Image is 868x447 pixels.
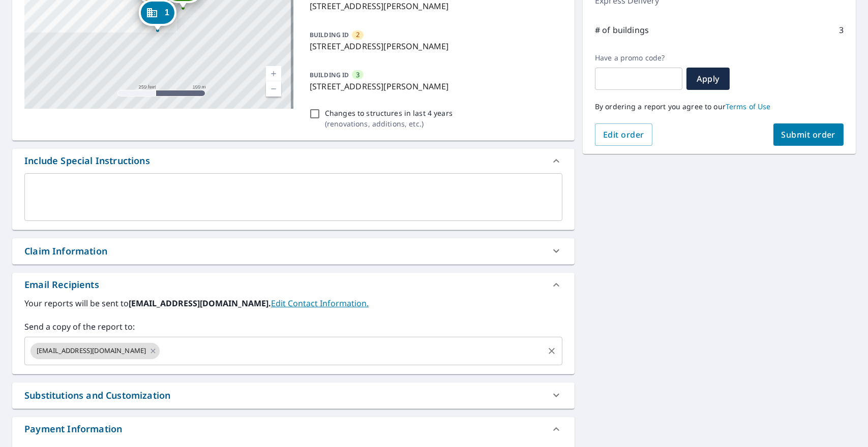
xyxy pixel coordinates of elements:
[266,81,281,97] a: Current Level 17, Zoom Out
[545,344,559,358] button: Clear
[24,389,170,402] div: Substitutions and Customization
[24,278,99,292] div: Email Recipients
[271,298,369,309] a: EditContactInfo
[12,382,575,408] div: Substitutions and Customization
[310,40,558,52] p: [STREET_ADDRESS][PERSON_NAME]
[24,154,150,168] div: Include Special Instructions
[24,422,122,436] div: Payment Information
[31,343,160,359] div: [EMAIL_ADDRESS][DOMAIN_NAME]
[839,24,844,36] p: 3
[24,244,107,258] div: Claim Information
[325,118,453,129] p: ( renovations, additions, etc. )
[12,149,575,173] div: Include Special Instructions
[595,53,682,62] label: Have a promo code?
[266,66,281,81] a: Current Level 17, Zoom In
[726,102,771,111] a: Terms of Use
[595,24,649,36] p: # of buildings
[695,73,722,84] span: Apply
[12,273,575,297] div: Email Recipients
[129,298,271,309] b: [EMAIL_ADDRESS][DOMAIN_NAME].
[310,30,349,39] p: BUILDING ID
[595,102,844,111] p: By ordering a report you agree to our
[310,80,558,92] p: [STREET_ADDRESS][PERSON_NAME]
[325,108,453,118] p: Changes to structures in last 4 years
[24,297,562,309] label: Your reports will be sent to
[165,9,169,16] span: 1
[595,123,652,146] button: Edit order
[31,346,152,356] span: [EMAIL_ADDRESS][DOMAIN_NAME]
[12,417,575,441] div: Payment Information
[356,30,360,40] span: 2
[603,129,644,140] span: Edit order
[356,70,360,80] span: 3
[686,68,730,90] button: Apply
[782,129,836,140] span: Submit order
[310,71,349,79] p: BUILDING ID
[12,238,575,264] div: Claim Information
[773,123,844,146] button: Submit order
[24,321,562,333] label: Send a copy of the report to:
